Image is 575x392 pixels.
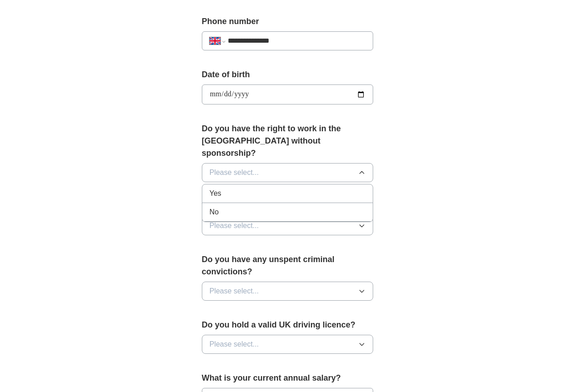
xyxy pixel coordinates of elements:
button: Please select... [202,335,374,354]
button: Please select... [202,216,374,235]
span: Please select... [210,286,259,297]
button: Please select... [202,163,374,182]
button: Please select... [202,282,374,301]
label: Do you hold a valid UK driving licence? [202,319,374,331]
label: What is your current annual salary? [202,372,374,384]
span: Yes [210,188,221,199]
span: Please select... [210,339,259,350]
label: Date of birth [202,69,374,81]
label: Do you have any unspent criminal convictions? [202,253,374,278]
span: No [210,207,219,218]
span: Please select... [210,167,259,178]
label: Do you have the right to work in the [GEOGRAPHIC_DATA] without sponsorship? [202,123,374,159]
span: Please select... [210,220,259,231]
label: Phone number [202,15,374,28]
